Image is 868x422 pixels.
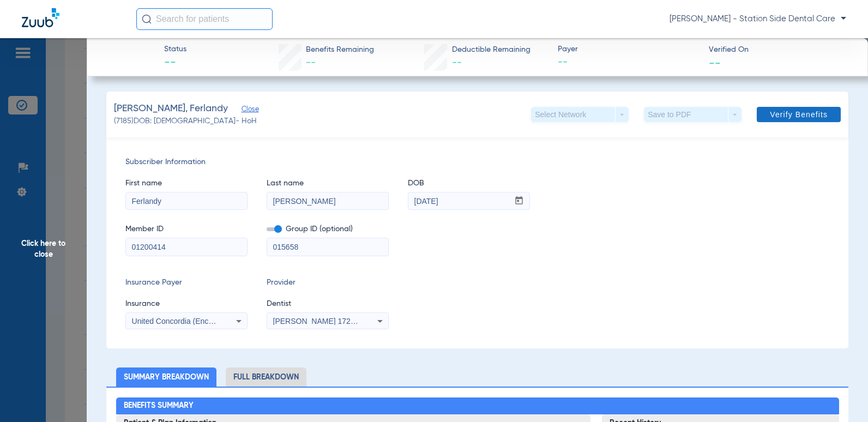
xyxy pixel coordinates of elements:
[267,277,389,288] span: Provider
[408,178,530,189] span: DOB
[770,110,828,119] span: Verify Benefits
[306,44,374,56] span: Benefits Remaining
[558,44,700,55] span: Payer
[125,156,829,168] span: Subscriber Information
[125,178,248,189] span: First name
[242,105,251,116] span: Close
[757,107,841,122] button: Verify Benefits
[558,56,700,69] span: --
[709,57,721,68] span: --
[452,44,531,56] span: Deductible Remaining
[125,298,248,310] span: Insurance
[267,224,389,235] span: Group ID (optional)
[164,44,186,55] span: Status
[267,178,389,189] span: Last name
[136,8,273,30] input: Search for patients
[114,116,257,127] span: (7185) DOB: [DEMOGRAPHIC_DATA] - HoH
[164,56,186,71] span: --
[709,44,851,56] span: Verified On
[452,58,462,68] span: --
[306,58,316,68] span: --
[273,317,381,325] span: [PERSON_NAME] 1720727720
[116,397,839,415] h2: Benefits Summary
[226,367,306,387] li: Full Breakdown
[142,14,152,24] img: Search Icon
[509,192,530,210] button: Open calendar
[125,224,248,235] span: Member ID
[125,277,248,288] span: Insurance Payer
[116,367,216,387] li: Summary Breakdown
[670,14,846,25] span: [PERSON_NAME] - Station Side Dental Care
[114,102,228,116] span: [PERSON_NAME], Ferlandy
[132,317,237,325] span: United Concordia (Encounters)
[267,298,389,310] span: Dentist
[22,8,59,27] img: Zuub Logo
